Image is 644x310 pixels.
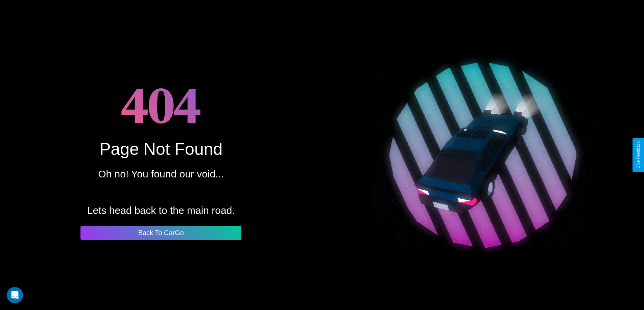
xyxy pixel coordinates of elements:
[636,141,641,169] div: Give Feedback
[87,165,235,220] p: Oh no! You found our void... Lets head back to the main road.
[121,70,201,139] h1: 404
[80,226,241,240] button: Back To CarGo
[99,139,222,159] div: Page Not Found
[7,287,23,303] div: Open Intercom Messenger
[370,43,596,267] img: spinning car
